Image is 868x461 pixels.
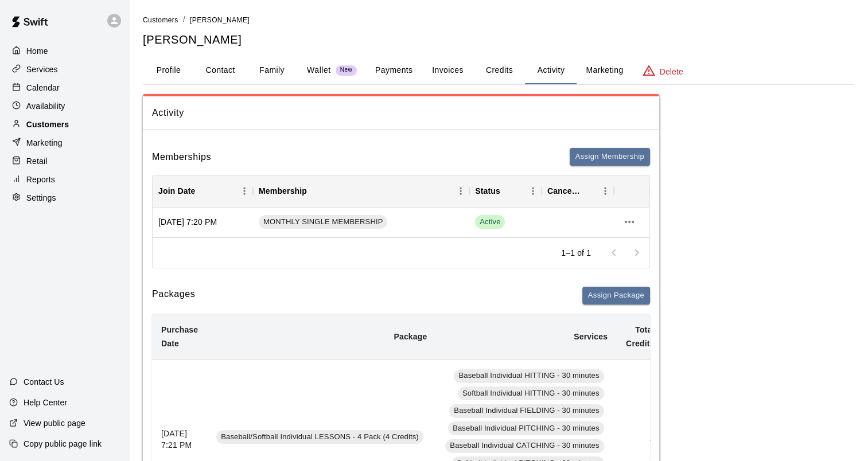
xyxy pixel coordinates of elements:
[307,183,323,199] button: Sort
[190,16,250,24] span: [PERSON_NAME]
[626,325,654,348] b: Total Credits
[259,217,387,228] span: MONTHLY SINGLE MEMBERSHIP
[307,64,331,76] p: Wallet
[143,57,854,84] div: basic tabs example
[577,57,632,84] button: Marketing
[452,182,469,200] button: Menu
[9,42,120,60] a: Home
[475,217,505,228] span: Active
[143,16,178,24] span: Customers
[253,175,469,207] div: Membership
[143,57,194,84] button: Profile
[24,397,67,408] p: Help Center
[26,64,58,75] p: Services
[336,67,357,74] span: New
[9,79,120,96] a: Calendar
[195,183,211,199] button: Sort
[524,182,542,200] button: Menu
[582,287,650,304] button: Assign Package
[216,433,427,443] a: Baseball/Softball Individual LESSONS - 4 Pack (4 Credits)
[458,388,604,399] span: Softball Individual HITTING - 30 minutes
[394,332,427,341] b: Package
[581,183,597,199] button: Sort
[26,174,55,185] p: Reports
[194,57,246,84] button: Contact
[469,175,542,207] div: Status
[9,97,120,115] a: Availability
[158,175,195,207] div: Join Date
[542,175,614,207] div: Cancel Date
[26,82,60,93] p: Calendar
[570,148,650,166] button: Assign Membership
[620,212,639,232] button: more actions
[26,45,48,57] p: Home
[26,119,69,130] p: Customers
[366,57,422,84] button: Payments
[183,14,185,26] li: /
[26,100,65,112] p: Availability
[24,438,102,450] p: Copy public page link
[475,215,505,229] span: Active
[574,332,608,341] b: Services
[660,66,683,77] p: Delete
[143,32,854,48] h5: [PERSON_NAME]
[9,116,120,133] a: Customers
[449,405,604,416] span: Baseball Individual FIELDING - 30 minutes
[475,175,500,207] div: Status
[153,208,253,237] div: [DATE] 7:20 PM
[9,189,120,206] a: Settings
[246,57,298,84] button: Family
[152,150,211,165] h6: Memberships
[259,175,307,207] div: Membership
[561,247,591,259] p: 1–1 of 1
[500,183,516,199] button: Sort
[26,192,56,204] p: Settings
[236,182,253,200] button: Menu
[9,171,120,188] a: Reports
[9,134,120,151] a: Marketing
[216,432,423,443] span: Baseball/Softball Individual LESSONS - 4 Pack (4 Credits)
[153,175,253,207] div: Join Date
[259,215,391,229] a: MONTHLY SINGLE MEMBERSHIP
[152,106,650,120] span: Activity
[448,423,604,434] span: Baseball Individual PITCHING - 30 minutes
[597,182,614,200] button: Menu
[473,57,525,84] button: Credits
[24,376,64,388] p: Contact Us
[9,61,120,78] a: Services
[152,287,195,304] h6: Packages
[24,417,85,429] p: View public page
[547,175,581,207] div: Cancel Date
[9,153,120,170] a: Retail
[26,155,48,167] p: Retail
[454,370,604,381] span: Baseball Individual HITTING - 30 minutes
[161,325,198,348] b: Purchase Date
[445,440,604,451] span: Baseball Individual CATCHING - 30 minutes
[422,57,473,84] button: Invoices
[26,137,63,149] p: Marketing
[143,14,854,26] nav: breadcrumb
[525,57,577,84] button: Activity
[143,15,178,24] a: Customers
